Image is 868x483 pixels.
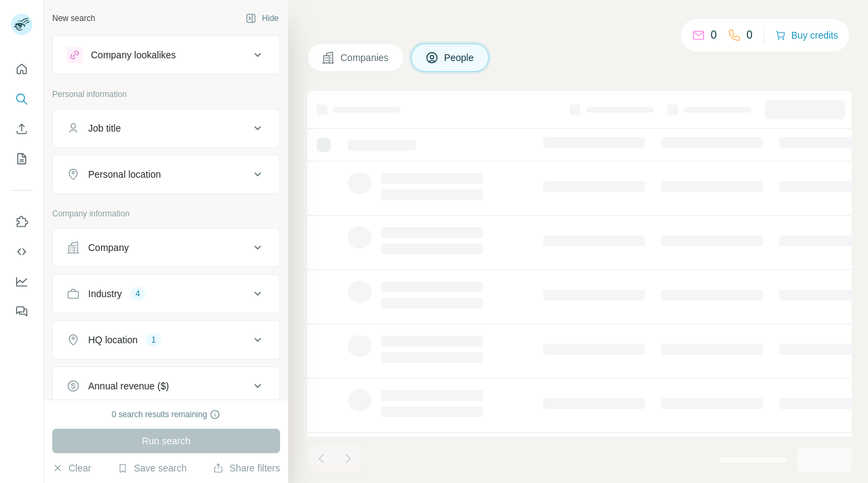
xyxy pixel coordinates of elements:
[53,112,279,144] button: Job title
[88,287,122,301] div: Industry
[444,51,475,64] span: People
[11,87,33,111] button: Search
[117,461,186,475] button: Save search
[88,379,169,393] div: Annual revenue ($)
[53,231,279,264] button: Company
[52,12,95,24] div: New search
[88,241,129,254] div: Company
[88,333,138,347] div: HQ location
[52,88,280,100] p: Personal information
[213,461,280,475] button: Share filters
[711,27,717,43] p: 0
[11,147,33,171] button: My lists
[146,334,161,346] div: 1
[747,27,753,43] p: 0
[11,239,33,264] button: Use Surfe API
[52,208,280,220] p: Company information
[307,16,852,35] h4: Search
[53,277,279,310] button: Industry4
[53,39,279,71] button: Company lookalikes
[11,57,33,81] button: Quick start
[91,48,176,62] div: Company lookalikes
[11,269,33,294] button: Dashboard
[236,8,288,28] button: Hide
[53,324,279,356] button: HQ location1
[11,299,33,324] button: Feedback
[11,117,33,141] button: Enrich CSV
[88,121,121,135] div: Job title
[53,158,279,191] button: Personal location
[53,370,279,402] button: Annual revenue ($)
[88,168,161,181] div: Personal location
[130,288,146,300] div: 4
[11,210,33,234] button: Use Surfe on LinkedIn
[340,51,390,64] span: Companies
[112,408,221,421] div: 0 search results remaining
[52,461,91,475] button: Clear
[775,26,838,45] button: Buy credits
